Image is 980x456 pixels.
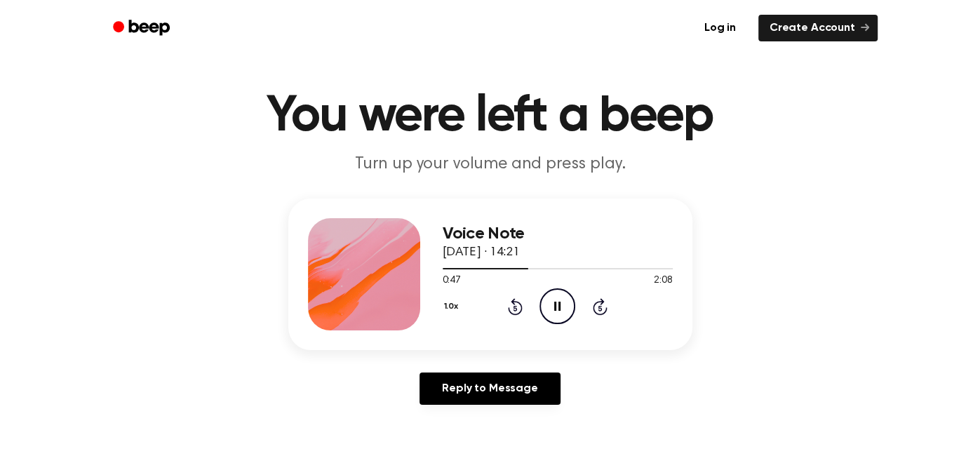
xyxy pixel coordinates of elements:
[443,224,673,243] h3: Voice Note
[443,246,520,259] span: [DATE] · 14:21
[758,15,878,41] a: Create Account
[443,274,461,288] span: 0:47
[419,373,560,405] a: Reply to Message
[690,12,750,44] a: Log in
[131,91,850,142] h1: You were left a beep
[654,274,672,288] span: 2:08
[221,153,760,176] p: Turn up your volume and press play.
[443,295,464,318] button: 1.0x
[103,15,182,42] a: Beep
